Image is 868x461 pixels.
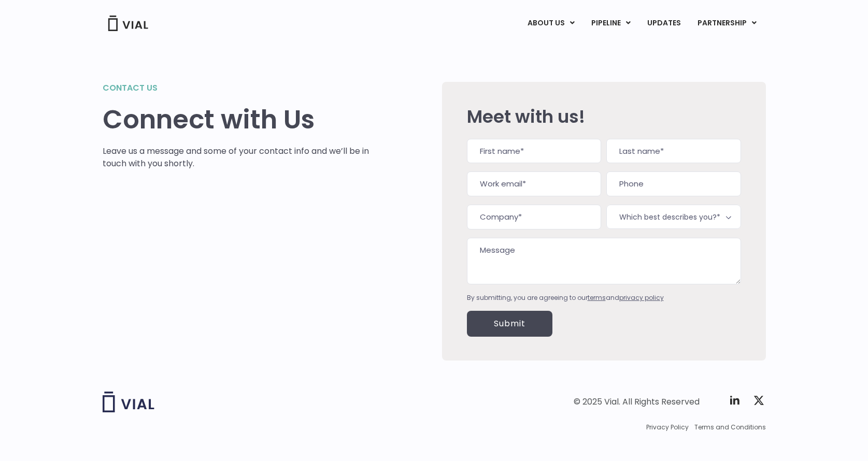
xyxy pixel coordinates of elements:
div: By submitting, you are agreeing to our and [467,293,741,302]
img: Vial Logo [107,16,149,31]
p: Leave us a message and some of your contact info and we’ll be in touch with you shortly. [103,145,369,170]
input: First name* [467,139,601,164]
a: terms [588,293,606,302]
input: Submit [467,311,552,337]
div: © 2025 Vial. All Rights Reserved [574,396,700,408]
input: Last name* [606,139,741,164]
a: Privacy Policy [646,423,689,432]
span: Which best describes you?* [606,205,741,229]
a: PIPELINEMenu Toggle [583,15,638,32]
input: Company* [467,205,601,229]
a: privacy policy [619,293,664,302]
a: UPDATES [639,15,689,32]
h1: Connect with Us [103,105,369,135]
h2: Meet with us! [467,107,741,126]
img: Vial logo wih "Vial" spelled out [103,392,154,412]
input: Work email* [467,171,601,196]
a: Terms and Conditions [694,423,766,432]
a: PARTNERSHIPMenu Toggle [689,15,765,32]
a: ABOUT USMenu Toggle [519,15,582,32]
input: Phone [606,171,741,196]
h2: Contact us [103,82,369,94]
